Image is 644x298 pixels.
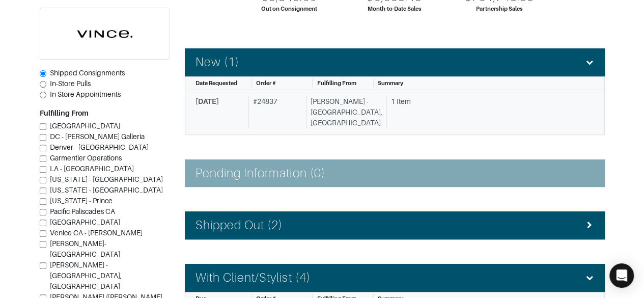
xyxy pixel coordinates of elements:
input: Venice CA - [PERSON_NAME] [40,230,46,237]
div: Open Intercom Messenger [609,263,634,288]
span: Fulfilling From [317,80,356,86]
input: DC - [PERSON_NAME] Galleria [40,134,46,141]
span: Denver - [GEOGRAPHIC_DATA] [50,143,149,151]
span: [GEOGRAPHIC_DATA] [50,218,120,226]
input: [GEOGRAPHIC_DATA] [40,220,46,226]
span: [DATE] [195,97,219,105]
input: Pacific Paliscades CA [40,209,46,215]
span: LA - [GEOGRAPHIC_DATA] [50,165,134,173]
input: In Store Appointments [40,92,46,98]
div: Out on Consignment [261,5,317,13]
div: # 24837 [248,96,302,128]
div: Month-to-Date Sales [368,5,422,13]
span: Venice CA - [PERSON_NAME] [50,229,143,237]
input: [US_STATE] - [GEOGRAPHIC_DATA] [40,187,46,194]
span: [US_STATE] - [GEOGRAPHIC_DATA] [50,186,163,194]
div: [PERSON_NAME] - [GEOGRAPHIC_DATA], [GEOGRAPHIC_DATA] [306,96,382,128]
input: Shipped Consignments [40,70,46,77]
div: 1 Item [391,96,586,107]
input: In-Store Pulls [40,81,46,88]
h4: With Client/Stylist (4) [195,270,311,285]
span: [PERSON_NAME]-[GEOGRAPHIC_DATA] [50,239,120,258]
span: [PERSON_NAME] - [GEOGRAPHIC_DATA], [GEOGRAPHIC_DATA] [50,261,122,290]
span: Order # [256,80,276,86]
span: Garmentier Operations [50,154,122,162]
input: LA - [GEOGRAPHIC_DATA] [40,166,46,173]
h4: New (1) [195,55,239,70]
span: In-Store Pulls [50,79,91,88]
span: [US_STATE] - [GEOGRAPHIC_DATA] [50,175,163,183]
span: [GEOGRAPHIC_DATA] [50,122,120,130]
span: Shipped Consignments [50,69,125,77]
span: Date Requested [195,80,237,86]
input: [US_STATE] - Prince [40,198,46,205]
label: Fulfilling From [40,108,89,119]
input: [GEOGRAPHIC_DATA] [40,123,46,130]
input: [PERSON_NAME]-[GEOGRAPHIC_DATA] [40,241,46,248]
span: Summary [378,80,403,86]
h4: Shipped Out (2) [195,218,283,233]
h4: Pending Information (0) [195,166,325,181]
input: Garmentier Operations [40,155,46,162]
span: In Store Appointments [50,90,121,98]
input: [US_STATE] - [GEOGRAPHIC_DATA] [40,177,46,183]
span: Pacific Paliscades CA [50,207,115,215]
div: Partnership Sales [476,5,522,13]
input: [PERSON_NAME] - [GEOGRAPHIC_DATA], [GEOGRAPHIC_DATA] [40,262,46,269]
span: DC - [PERSON_NAME] Galleria [50,132,145,141]
img: cyAkLTq7csKWtL9WARqkkVaF.png [40,8,169,59]
span: [US_STATE] - Prince [50,197,113,205]
input: Denver - [GEOGRAPHIC_DATA] [40,145,46,151]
